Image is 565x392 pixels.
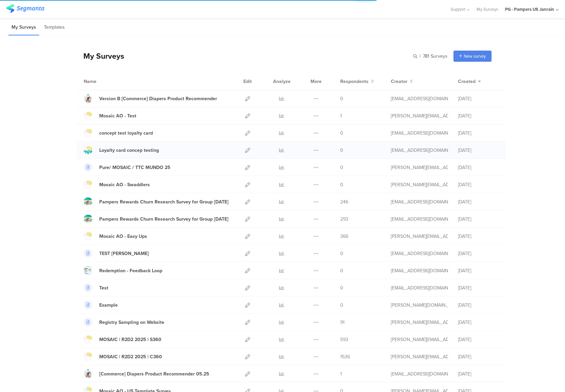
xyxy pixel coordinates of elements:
div: [DATE] [458,319,499,326]
div: Mosaic AO - Easy Ups [99,233,147,240]
div: [DATE] [458,112,499,119]
span: | [419,53,422,60]
span: Created [458,78,476,85]
div: simanski.c@pg.com [391,319,448,326]
div: Edit [240,73,255,90]
div: [DATE] [458,147,499,154]
button: Respondents [340,78,374,85]
div: hougui.yh.1@pg.com [391,95,448,102]
div: [DATE] [458,284,499,291]
a: Registry Sampling on Website [84,318,164,327]
div: simanski.c@pg.com [391,233,448,240]
span: 1 [340,370,342,377]
div: zanolla.l@pg.com [391,284,448,291]
span: 293 [340,216,348,223]
div: [DATE] [458,267,499,274]
span: Support [451,6,466,12]
div: Analyze [272,73,292,90]
span: 91 [340,319,345,326]
div: fjaili.r@pg.com [391,198,448,205]
span: 1536 [340,353,350,360]
div: simanski.c@pg.com [391,336,448,343]
a: [Commerce] Diapers Product Recommender 05.25 [84,369,209,378]
span: 0 [340,130,343,137]
div: [DATE] [458,164,499,171]
div: fjaili.r@pg.com [391,216,448,223]
a: Mosaic AO - Swaddlers [84,180,150,189]
span: 0 [340,250,343,257]
div: Pampers Rewards Churn Research Survey for Group 2 July 2025 [99,198,228,205]
div: Version B [Commerce] Diapers Product Recommender [99,95,217,102]
div: simanski.c@pg.com [391,112,448,119]
div: [DATE] [458,233,499,240]
a: Mosaic AO - Test [84,111,136,120]
a: MOSAIC | R2D2 2025 | C360 [84,352,162,361]
span: 0 [340,302,343,309]
div: [DATE] [458,198,499,205]
a: Pure/ MOSAIC / TTC MUNDO 25 [84,163,170,172]
div: [DATE] [458,250,499,257]
span: 0 [340,267,343,274]
div: TEST Jasmin [99,250,149,257]
button: Creator [391,78,413,85]
span: 0 [340,147,343,154]
a: Mosaic AO - Easy Ups [84,232,147,241]
a: Pampers Rewards Churn Research Survey for Group [DATE] [84,215,228,223]
span: 781 Surveys [423,53,448,60]
div: zanolla.l@pg.com [391,267,448,274]
div: [DATE] [458,130,499,137]
div: Pampers Rewards Churn Research Survey for Group 1 July 2025 [99,216,228,223]
a: Pampers Rewards Churn Research Survey for Group [DATE] [84,197,228,206]
span: 246 [340,198,348,205]
div: simanski.c@pg.com [391,353,448,360]
div: martens.j.1@pg.com [391,250,448,257]
div: Name [84,78,124,85]
div: csordas.lc@pg.com [391,302,448,309]
div: cardosoteixeiral.c@pg.com [391,130,448,137]
span: Creator [391,78,407,85]
div: [DATE] [458,353,499,360]
div: dova.c@pg.com [391,370,448,377]
div: MOSAIC | R2D2 2025 | C360 [99,353,162,360]
span: 366 [340,233,348,240]
button: Created [458,78,481,85]
li: My Surveys [8,20,39,35]
div: [DATE] [458,181,499,188]
span: 0 [340,164,343,171]
a: Redemption - Feedback Loop [84,266,162,275]
div: Test [99,284,108,291]
div: concept test loyalty card [99,130,153,137]
div: [DATE] [458,302,499,309]
div: [Commerce] Diapers Product Recommender 05.25 [99,370,209,377]
div: Registry Sampling on Website [99,319,164,326]
span: 0 [340,284,343,291]
span: 0 [340,95,343,102]
span: 0 [340,181,343,188]
a: concept test loyalty card [84,129,153,137]
div: MOSAIC | R2D2 2025 | S360 [99,336,161,343]
div: My Surveys [77,50,124,62]
div: Pure/ MOSAIC / TTC MUNDO 25 [99,164,170,171]
a: Loyalty card concep testing [84,146,159,155]
a: TEST [PERSON_NAME] [84,249,149,258]
span: 1 [340,112,342,119]
div: Mosaic AO - Swaddlers [99,181,150,188]
div: simanski.c@pg.com [391,164,448,171]
div: Redemption - Feedback Loop [99,267,162,274]
a: Test [84,283,108,292]
li: Templates [41,20,68,35]
div: PG - Pampers US Janrain [505,6,555,12]
div: [DATE] [458,216,499,223]
span: New survey [464,53,486,59]
a: Version B [Commerce] Diapers Product Recommender [84,94,217,103]
img: segmanta logo [6,4,44,13]
div: simanski.c@pg.com [391,181,448,188]
div: cardosoteixeiral.c@pg.com [391,147,448,154]
div: [DATE] [458,95,499,102]
div: [DATE] [458,336,499,343]
span: Respondents [340,78,369,85]
a: MOSAIC | R2D2 2025 | S360 [84,335,161,344]
a: Example [84,301,118,309]
div: Example [99,302,118,309]
div: [DATE] [458,370,499,377]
